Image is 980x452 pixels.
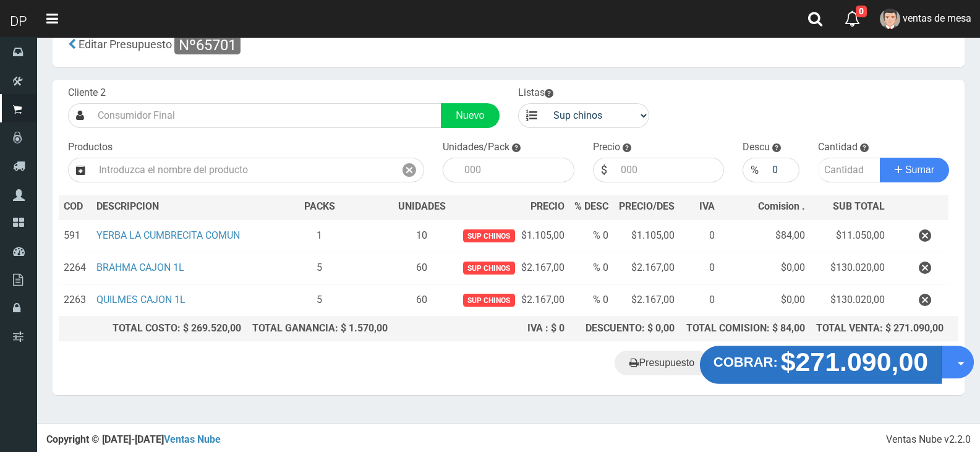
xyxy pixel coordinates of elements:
td: $2.167,00 [613,252,680,284]
td: 2263 [59,284,92,316]
td: 2264 [59,252,92,284]
td: % 0 [569,220,614,252]
th: UNIDADES [393,195,451,220]
span: Sup chinos [463,294,514,307]
td: $130.020,00 [810,284,890,316]
div: TOTAL COMISION: $ 84,00 [684,322,804,336]
th: DES [92,195,247,220]
strong: $271.090,00 [781,348,929,377]
a: BRAHMA CAJON 1L [96,262,184,273]
td: $2.167,00 [451,284,569,316]
th: PACKS [246,195,393,220]
input: Introduzca el nombre del producto [93,158,395,182]
td: % 0 [569,284,614,316]
td: 0 [680,284,720,316]
span: % DESC [574,200,608,212]
span: Sup chinos [463,229,514,242]
label: Productos [68,140,113,155]
span: Comision . [758,200,805,212]
a: Nuevo [441,103,499,128]
a: QUILMES CAJON 1L [96,294,185,305]
td: $84,00 [720,220,809,252]
span: ventas de mesa [903,12,971,24]
span: PRECIO/DES [619,200,675,212]
td: $1.105,00 [613,220,680,252]
td: 60 [393,284,451,316]
div: TOTAL GANANCIA: $ 1.570,00 [251,322,388,336]
span: Editar Presupuesto [79,38,172,51]
div: $ [593,158,615,182]
label: Listas [518,86,553,100]
input: 000 [615,158,725,182]
span: Sup chinos [463,262,514,275]
span: Nº65701 [174,36,241,54]
span: IVA [699,200,715,212]
span: Sumar [905,164,934,175]
div: TOTAL VENTA: $ 271.090,00 [815,322,944,336]
td: $1.105,00 [451,220,569,252]
label: Descu [743,140,770,155]
input: Consumidor Final [92,103,441,128]
td: 1 [246,220,393,252]
td: % 0 [569,252,614,284]
input: Cantidad [818,158,881,182]
label: Precio [593,140,620,155]
input: 000 [458,158,574,182]
td: $11.050,00 [810,220,890,252]
img: User Image [880,9,900,29]
span: PRECIO [530,200,565,214]
div: IVA : $ 0 [398,322,564,336]
td: $0,00 [720,284,809,316]
td: $2.167,00 [451,252,569,284]
td: 0 [680,220,720,252]
td: 10 [393,220,451,252]
a: YERBA LA CUMBRECITA COMUN [96,229,240,241]
label: Cliente 2 [68,86,106,100]
div: DESCUENTO: $ 0,00 [574,322,675,336]
strong: Copyright © [DATE]-[DATE] [46,433,221,445]
td: 591 [59,220,92,252]
td: $130.020,00 [810,252,890,284]
td: 60 [393,252,451,284]
label: Cantidad [818,140,858,155]
span: 0 [856,6,867,17]
div: TOTAL COSTO: $ 269.520,00 [64,322,241,336]
a: Ventas Nube [164,433,221,445]
td: 0 [680,252,720,284]
td: 5 [246,284,393,316]
button: COBRAR: $271.090,00 [700,346,942,385]
td: $0,00 [720,252,809,284]
button: Sumar [880,158,949,182]
span: SUB TOTAL [833,200,885,214]
strong: COBRAR: [714,355,778,370]
div: % [743,158,766,182]
th: COD [59,195,92,220]
td: $2.167,00 [613,284,680,316]
span: CRIPCION [114,200,159,212]
label: Unidades/Pack [443,140,509,155]
a: Presupuesto [615,351,709,375]
input: 000 [766,158,799,182]
div: Ventas Nube v2.2.0 [886,433,971,447]
td: 5 [246,252,393,284]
